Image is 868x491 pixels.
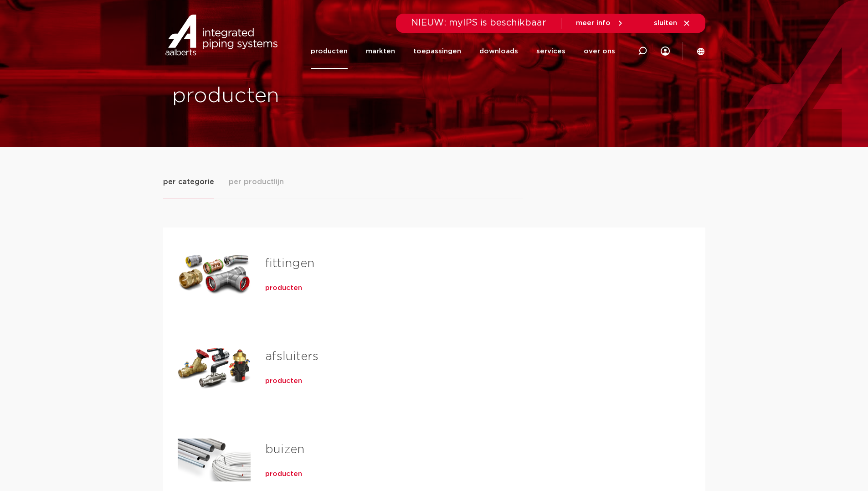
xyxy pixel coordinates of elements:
[411,18,546,27] span: NIEUW: myIPS is beschikbaar
[479,34,518,69] a: downloads
[576,19,624,27] a: meer info
[265,351,318,362] a: afsluiters
[265,377,302,386] a: producten
[163,176,214,187] span: per categorie
[265,284,302,293] a: producten
[311,34,348,69] a: producten
[661,41,670,61] div: my IPS
[311,34,615,69] nav: Menu
[536,34,565,69] a: services
[265,258,314,269] a: fittingen
[654,19,691,27] a: sluiten
[654,20,677,26] span: sluiten
[229,176,284,187] span: per productlijn
[576,20,611,26] span: meer info
[172,82,430,111] h1: producten
[366,34,395,69] a: markten
[265,444,304,455] a: buizen
[413,34,461,69] a: toepassingen
[584,34,615,69] a: over ons
[265,470,302,479] a: producten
